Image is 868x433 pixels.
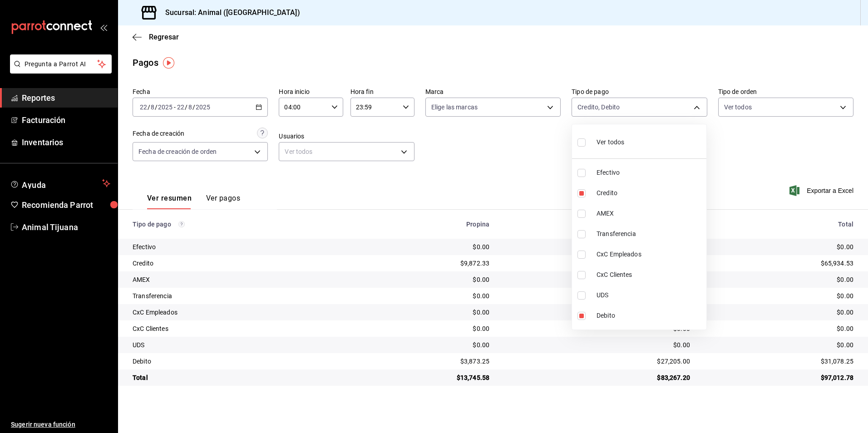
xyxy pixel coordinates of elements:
[597,138,624,147] span: Ver todos
[597,290,703,300] span: UDS
[597,209,703,218] span: AMEX
[597,229,703,239] span: Transferencia
[597,188,703,198] span: Credito
[597,270,703,280] span: CxC Clientes
[597,168,703,177] span: Efectivo
[597,250,703,259] span: CxC Empleados
[597,311,703,320] span: Debito
[163,57,174,69] img: Tooltip marker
